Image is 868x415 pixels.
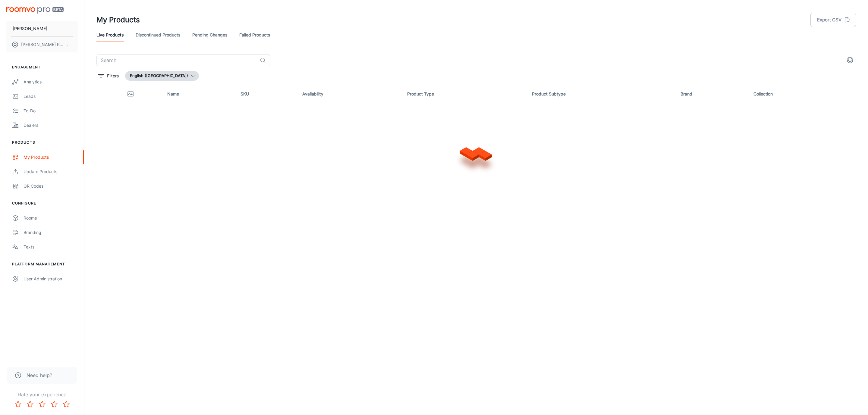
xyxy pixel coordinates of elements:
[48,398,60,410] button: Rate 4 star
[24,276,78,282] div: User Administration
[676,86,749,102] th: Brand
[96,71,120,81] button: filter
[527,86,675,102] th: Product Subtype
[21,41,64,48] p: [PERSON_NAME] Redfield
[192,28,227,42] a: Pending Changes
[136,28,180,42] a: Discontinued Products
[24,154,78,161] div: My Products
[5,391,79,398] p: Rate your experience
[24,108,78,114] div: To-do
[810,13,856,27] button: Export CSV
[36,398,48,410] button: Rate 3 star
[24,79,78,85] div: Analytics
[24,244,78,250] div: Texts
[127,90,134,98] svg: Thumbnail
[24,122,78,129] div: Dealers
[162,86,236,102] th: Name
[24,215,73,221] div: Rooms
[24,168,78,175] div: Update Products
[125,71,199,81] button: English ([GEOGRAPHIC_DATA])
[402,86,527,102] th: Product Type
[13,25,47,32] p: [PERSON_NAME]
[96,14,140,25] h1: My Products
[749,86,856,102] th: Collection
[844,54,856,66] button: settings
[27,372,52,379] span: Need help?
[24,398,36,410] button: Rate 2 star
[236,86,297,102] th: SKU
[24,183,78,189] div: QR Codes
[6,37,78,52] button: [PERSON_NAME] Redfield
[12,398,24,410] button: Rate 1 star
[24,229,78,236] div: Branding
[96,54,257,66] input: Search
[96,28,124,42] a: Live Products
[24,93,78,100] div: Leads
[60,398,72,410] button: Rate 5 star
[297,86,403,102] th: Availability
[6,21,78,36] button: [PERSON_NAME]
[239,28,270,42] a: Failed Products
[6,7,64,14] img: Roomvo PRO Beta
[107,73,119,79] p: Filters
